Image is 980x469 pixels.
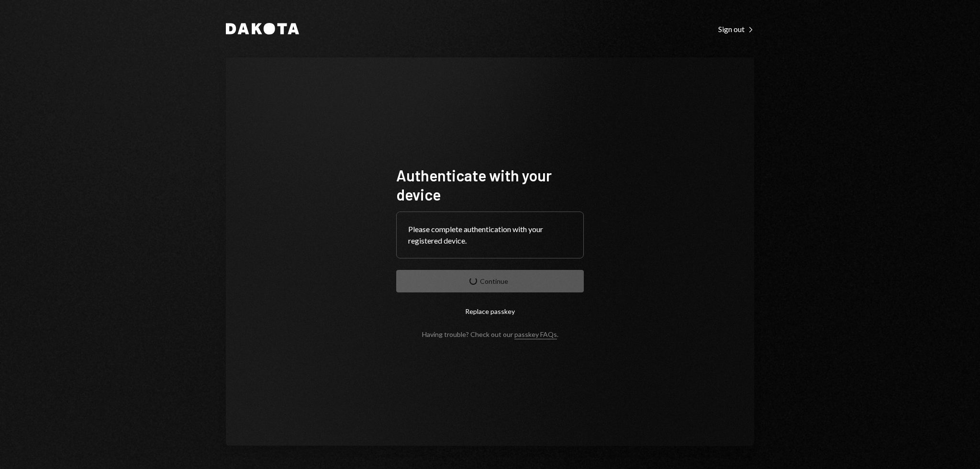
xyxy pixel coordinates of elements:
a: Sign out [718,23,754,34]
h1: Authenticate with your device [396,166,584,204]
button: Replace passkey [396,300,584,323]
div: Having trouble? Check out our . [422,330,558,338]
div: Sign out [718,24,754,34]
a: passkey FAQs [514,330,557,339]
div: Please complete authentication with your registered device. [408,223,572,246]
